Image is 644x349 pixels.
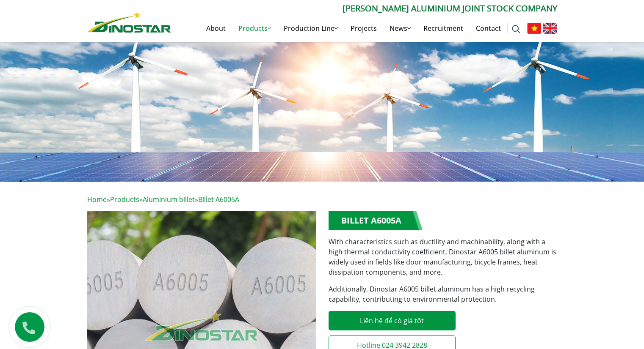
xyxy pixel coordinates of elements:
a: Products [232,15,277,42]
a: Aluminium billet [143,195,195,204]
p: With characteristics such as ductility and machinability, along with a high thermal conductivity ... [329,237,557,277]
span: Billet A6005A [198,195,239,204]
a: About [200,15,232,42]
img: search [512,25,520,33]
span: » » » [87,195,239,204]
img: English [543,23,557,34]
a: Products [110,195,139,204]
p: Additionally, Dinostar A6005 billet aluminum has a high recycling capability, contributing to env... [329,284,557,304]
a: Home [87,195,107,204]
a: Projects [344,15,383,42]
a: Production Line [277,15,344,42]
p: [PERSON_NAME] Aluminium Joint Stock Company [171,2,557,15]
img: Nhôm Dinostar [87,11,171,33]
a: Liên hệ để có giá tốt [329,311,456,330]
img: Tiếng Việt [527,23,541,34]
a: News [383,15,417,42]
a: Recruitment [417,15,470,42]
a: Contact [470,15,507,42]
h1: Billet A6005A [329,211,423,230]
